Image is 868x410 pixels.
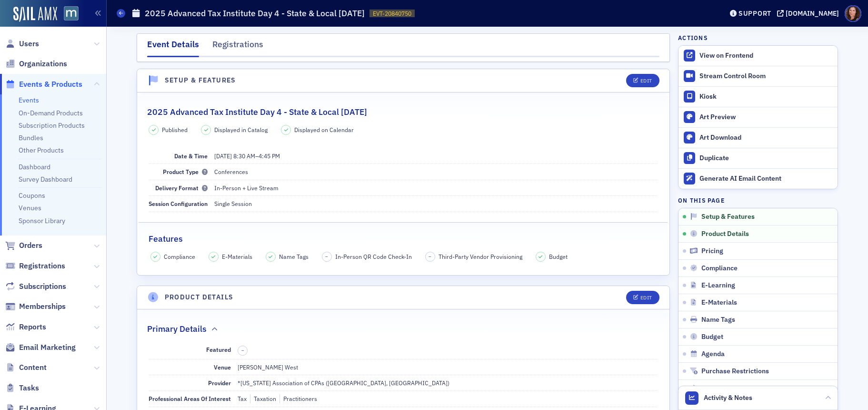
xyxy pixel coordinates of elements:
[164,252,195,261] span: Compliance
[279,252,309,261] span: Name Tags
[214,152,280,160] span: –
[259,152,280,160] time: 4:45 PM
[701,384,752,393] span: Finance Account
[5,240,42,251] a: Orders
[19,261,65,271] span: Registrations
[836,378,858,400] iframe: Intercom live chat
[214,184,279,192] span: In-Person + Live Stream
[701,350,725,359] span: Agenda
[145,8,365,19] h1: 2025 Advanced Tax Institute Day 4 - State & Local [DATE]
[678,46,838,66] a: View on Frontend
[222,252,252,261] span: E-Materials
[64,6,79,21] img: SailAMX
[325,253,328,260] span: –
[626,74,659,87] button: Edit
[5,261,65,271] a: Registrations
[701,247,723,256] span: Pricing
[678,107,838,127] a: Art Preview
[5,362,47,373] a: Content
[5,301,66,312] a: Memberships
[701,316,735,324] span: Name Tags
[5,59,67,69] a: Organizations
[699,174,833,183] div: Generate AI Email Content
[147,38,199,57] div: Event Details
[19,175,72,184] a: Survey Dashboard
[678,33,708,42] h4: Actions
[678,127,838,148] a: Art Download
[701,298,737,307] span: E-Materials
[699,51,833,60] div: View on Frontend
[214,152,232,160] span: [DATE]
[373,10,411,18] span: EVT-20840750
[701,281,735,290] span: E-Learning
[19,121,85,130] a: Subscription Products
[640,78,652,83] div: Edit
[640,295,652,300] div: Edit
[19,322,46,332] span: Reports
[699,72,833,81] div: Stream Control Room
[147,323,207,335] h2: Primary Details
[699,154,833,163] div: Duplicate
[19,281,66,292] span: Subscriptions
[701,264,738,273] span: Compliance
[678,66,838,86] a: Stream Control Room
[19,39,39,49] span: Users
[19,96,39,104] a: Events
[19,109,83,117] a: On-Demand Products
[19,191,45,200] a: Coupons
[206,346,231,353] span: Featured
[214,363,231,371] span: Venue
[845,5,861,22] span: Profile
[678,196,838,205] h4: On this page
[701,367,769,376] span: Purchase Restrictions
[238,394,247,403] div: Tax
[19,204,41,212] a: Venues
[19,362,47,373] span: Content
[19,383,39,393] span: Tasks
[165,292,234,302] h4: Product Details
[678,148,838,168] button: Duplicate
[208,379,231,387] span: Provider
[212,38,263,56] div: Registrations
[704,393,752,403] span: Activity & Notes
[162,125,188,134] span: Published
[250,394,276,403] div: Taxation
[238,363,298,371] span: [PERSON_NAME] West
[549,252,568,261] span: Budget
[777,10,842,17] button: [DOMAIN_NAME]
[19,240,42,251] span: Orders
[626,291,659,304] button: Edit
[214,200,252,207] span: Single Session
[19,163,50,171] a: Dashboard
[701,333,723,341] span: Budget
[5,383,39,393] a: Tasks
[738,9,771,18] div: Support
[5,322,46,332] a: Reports
[241,347,244,354] span: –
[174,152,208,160] span: Date & Time
[429,253,431,260] span: –
[701,230,749,238] span: Product Details
[233,152,255,160] time: 8:30 AM
[214,125,268,134] span: Displayed in Catalog
[5,39,39,49] a: Users
[699,113,833,122] div: Art Preview
[155,184,208,192] span: Delivery Format
[19,59,67,69] span: Organizations
[13,7,57,22] img: SailAMX
[439,252,522,261] span: Third-Party Vendor Provisioning
[19,301,66,312] span: Memberships
[678,168,838,189] button: Generate AI Email Content
[699,92,833,101] div: Kiosk
[149,395,231,402] span: Professional Areas Of Interest
[19,133,43,142] a: Bundles
[163,168,208,175] span: Product Type
[147,106,367,118] h2: 2025 Advanced Tax Institute Day 4 - State & Local [DATE]
[5,281,66,292] a: Subscriptions
[149,233,183,245] h2: Features
[19,216,65,225] a: Sponsor Library
[238,379,449,387] span: *[US_STATE] Association of CPAs ([GEOGRAPHIC_DATA], [GEOGRAPHIC_DATA])
[294,125,354,134] span: Displayed on Calendar
[19,342,76,353] span: Email Marketing
[19,146,64,154] a: Other Products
